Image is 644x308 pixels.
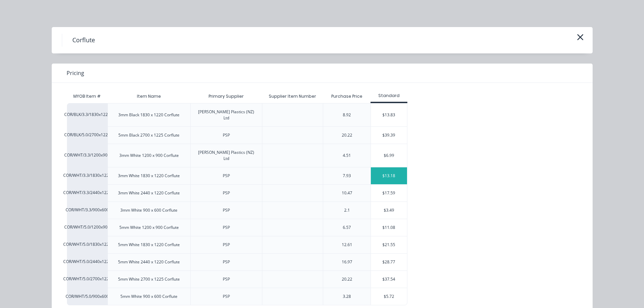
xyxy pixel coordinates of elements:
div: 3mm White 1830 x 1220 Corflute [118,173,180,179]
div: COR/WHT/5.0/2700x1225 [67,270,108,288]
div: COR/WHT/5.0/1830x1220 [67,236,108,253]
div: COR/WHT/3.3/1200x900 [67,144,108,167]
div: COR/WHT/5.0/900x600 [67,288,108,305]
div: COR/BLK/5.0/2700x1225 [67,126,108,144]
div: 3mm White 1200 x 900 Corflute [119,152,179,159]
div: 5mm White 2440 x 1220 Corflute [118,259,180,265]
div: $21.55 [371,236,407,253]
div: COR/WHT/5.0/1200x900 [67,219,108,236]
div: 16.97 [342,259,352,265]
div: COR/WHT/3.3/900x600 [67,202,108,219]
div: [PERSON_NAME] Plastics (NZ) Ltd [196,149,257,162]
div: 7.93 [343,173,351,179]
div: 5mm Black 2700 x 1225 Corflute [118,132,180,138]
div: PSP [223,293,230,300]
div: 8.92 [343,112,351,118]
div: 4.51 [343,152,351,159]
div: $3.49 [371,202,407,219]
div: COR/BLK/3.3/1830x1220 [67,103,108,126]
div: $28.77 [371,254,407,270]
div: PSP [223,242,230,248]
div: $11.08 [371,219,407,236]
div: $37.54 [371,271,407,288]
div: 3mm White 2440 x 1220 Corflute [118,190,180,196]
div: Standard [371,93,407,99]
div: Purchase Price [326,88,368,105]
div: 5mm White 1830 x 1220 Corflute [118,242,180,248]
div: 5mm White 900 x 600 Corflute [120,293,177,300]
div: PSP [223,190,230,196]
div: Item Name [132,88,166,105]
div: 10.47 [342,190,352,196]
div: $6.99 [371,144,407,167]
div: PSP [223,276,230,282]
div: PSP [223,207,230,213]
div: 5mm White 1200 x 900 Corflute [119,224,179,231]
div: $17.59 [371,185,407,202]
div: 5mm White 2700 x 1225 Corflute [118,276,180,282]
div: Supplier Item Number [263,88,321,105]
div: 20.22 [342,132,352,138]
div: $13.83 [371,103,407,126]
div: 20.22 [342,276,352,282]
div: 3.28 [343,293,351,300]
div: PSP [223,224,230,231]
div: $13.18 [371,167,407,184]
div: PSP [223,132,230,138]
div: PSP [223,259,230,265]
div: 3mm White 900 x 600 Corflute [120,207,177,213]
div: COR/WHT/3.3/1830x1220 [67,167,108,184]
h4: Corflute [62,34,105,47]
div: $39.39 [371,127,407,144]
div: 6.57 [343,224,351,231]
div: [PERSON_NAME] Plastics (NZ) Ltd [196,109,257,121]
div: 12.61 [342,242,352,248]
div: $5.72 [371,288,407,305]
div: 2.1 [344,207,350,213]
div: COR/WHT/5.0/2440x1220 [67,253,108,270]
div: PSP [223,173,230,179]
div: Primary Supplier [203,88,249,105]
div: 3mm Black 1830 x 1220 Corflute [118,112,180,118]
span: Pricing [67,69,84,77]
div: MYOB Item # [67,90,108,103]
div: COR/WHT/3.3/2440x1220 [67,184,108,202]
